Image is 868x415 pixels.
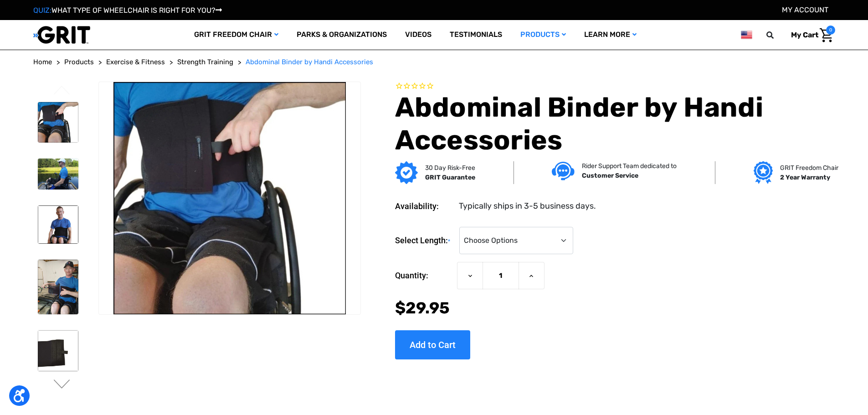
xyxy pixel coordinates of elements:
a: Abdominal Binder by Handi Accessories [246,57,373,67]
a: Cart with 0 items [784,26,835,45]
p: Rider Support Team dedicated to [582,161,677,171]
label: Select Length: [395,227,455,255]
img: Abdominal Binder by Handi Accessories [38,102,79,143]
a: Videos [396,20,441,50]
a: Products [64,57,94,67]
img: GRIT Guarantee [395,161,418,184]
dd: Typically ships in 3-5 business days. [459,200,596,212]
img: Abdominal Binder by Handi Accessories [38,330,79,371]
img: Cart [820,28,833,42]
a: QUIZ:WHAT TYPE OF WHEELCHAIR IS RIGHT FOR YOU? [33,6,222,15]
input: Add to Cart [395,330,470,359]
span: $29.95 [395,298,450,318]
img: us.png [741,29,752,41]
a: Exercise & Fitness [106,57,165,67]
strong: Customer Service [582,172,638,179]
span: Abdominal Binder by Handi Accessories [246,58,373,66]
img: Grit freedom [754,161,772,184]
p: 30 Day Risk-Free [425,163,475,173]
input: Search [770,26,784,45]
img: Customer service [552,162,575,180]
button: Go to slide 2 of 2 [52,86,72,97]
a: Products [511,20,575,50]
span: 0 [826,26,835,35]
strong: 2 Year Warranty [780,174,830,181]
a: Testimonials [441,20,511,50]
span: Exercise & Fitness [106,58,165,66]
img: GRIT All-Terrain Wheelchair and Mobility Equipment [33,26,90,44]
img: Abdominal Binder by Handi Accessories [38,159,79,189]
img: Abdominal Binder by Handi Accessories [99,82,360,314]
strong: GRIT Guarantee [425,174,475,181]
a: Home [33,57,52,67]
nav: Breadcrumb [33,57,835,67]
label: Quantity: [395,262,452,289]
a: Account [782,5,828,14]
span: QUIZ: [33,6,51,15]
span: Rated 0.0 out of 5 stars 0 reviews [395,82,835,92]
img: Abdominal Binder by Handi Accessories [38,205,79,244]
span: Home [33,58,52,66]
iframe: Tidio Chat [821,356,864,399]
button: Go to slide 2 of 2 [52,379,72,390]
span: Products [64,58,94,66]
a: Parks & Organizations [288,20,396,50]
a: GRIT Freedom Chair [185,20,288,50]
p: GRIT Freedom Chair [780,163,838,173]
dt: Availability: [395,200,452,212]
a: Learn More [575,20,646,50]
span: My Cart [791,31,818,39]
span: Strength Training [177,58,233,66]
img: Abdominal Binder by Handi Accessories [38,260,79,314]
a: Strength Training [177,57,233,67]
h1: Abdominal Binder by Handi Accessories [395,91,835,157]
